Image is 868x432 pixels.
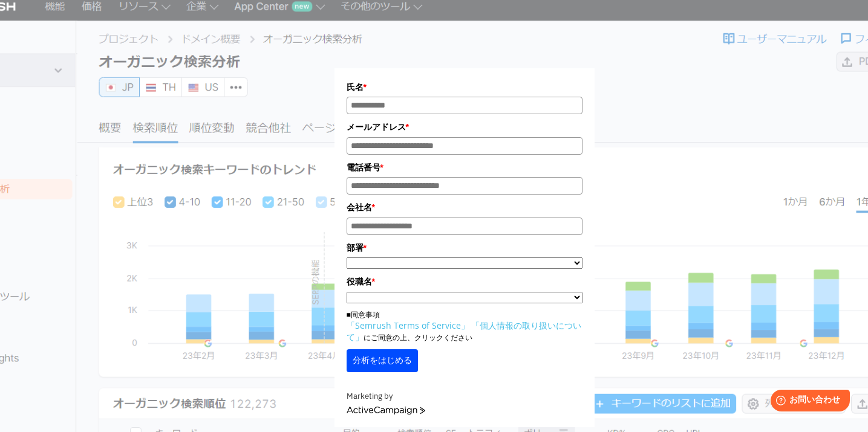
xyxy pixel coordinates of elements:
label: 会社名 [347,201,582,214]
p: ■同意事項 にご同意の上、クリックください [347,309,582,343]
a: 「個人情報の取り扱いについて」 [347,320,581,343]
label: 部署 [347,241,582,254]
iframe: Help widget launcher [760,385,855,419]
label: 氏名 [347,80,582,94]
label: 電話番号 [347,161,582,174]
label: メールアドレス [347,120,582,134]
button: 分析をはじめる [347,349,418,372]
a: 「Semrush Terms of Service」 [347,320,469,331]
div: Marketing by [347,390,582,403]
label: 役職名 [347,275,582,288]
